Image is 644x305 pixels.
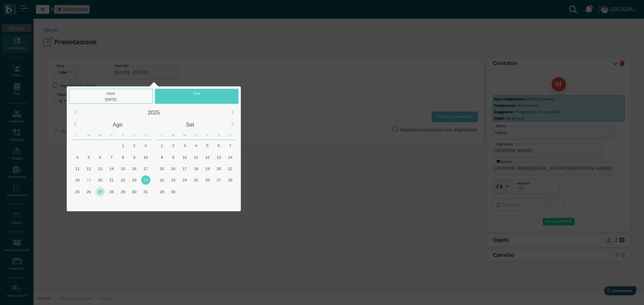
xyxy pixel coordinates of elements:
div: Giovedì, Agosto 28 [106,186,117,197]
div: Giovedì, Settembre 18 [191,163,202,174]
div: Venerdì, Settembre 5 [117,197,128,209]
div: 31 [141,187,150,196]
div: Domenica, Settembre 14 [224,151,236,163]
div: Martedì, Settembre 9 [168,151,179,163]
div: Giovedì, Luglio 31 [106,140,117,151]
div: Sabato, Settembre 13 [213,151,224,163]
div: Lunedì, Settembre 8 [156,151,168,163]
div: Giovedì, Settembre 25 [191,174,202,186]
div: [DATE] [71,96,151,102]
div: 4 [192,141,201,150]
div: 23 [130,175,139,184]
div: Mercoledì, Settembre 24 [179,174,191,186]
div: 3 [180,141,189,150]
div: Fine [155,89,238,104]
div: 1 [118,141,127,150]
div: Martedì, Settembre 2 [83,197,95,209]
div: Martedì, Agosto 5 [83,151,95,163]
div: Sabato [213,131,224,140]
div: 11 [192,153,201,162]
div: 12 [203,153,212,162]
div: Lunedì, Ottobre 6 [156,197,168,209]
div: Martedì, Settembre 30 [168,186,179,197]
div: Martedì, Ottobre 7 [168,197,179,209]
div: Martedì, Settembre 2 [168,140,179,151]
div: Previous Year [68,105,83,120]
div: 17 [141,164,150,173]
div: Domenica, Settembre 28 [224,174,236,186]
div: 8 [157,153,166,162]
div: Domenica, Settembre 7 [224,140,236,151]
div: Sabato, Settembre 6 [213,140,224,151]
div: Venerdì [202,131,213,140]
div: 13 [96,164,105,173]
div: 16 [130,164,139,173]
div: Domenica, Agosto 24 [140,174,151,186]
div: Sabato, Settembre 27 [213,174,224,186]
div: Giovedì, Ottobre 9 [191,197,202,209]
div: Venerdì, Agosto 22 [117,174,128,186]
div: Venerdì, Ottobre 10 [202,197,213,209]
div: 17 [180,164,189,173]
div: Next Year [225,105,239,120]
div: 2 [130,141,139,150]
div: 13 [214,153,223,162]
div: Giovedì, Agosto 7 [106,151,117,163]
div: Lunedì [72,131,83,140]
div: Giovedì, Settembre 4 [191,140,202,151]
div: Sabato, Settembre 20 [213,163,224,174]
div: Domenica, Settembre 21 [224,163,236,174]
div: Lunedì, Agosto 4 [72,151,83,163]
div: 15 [157,164,166,173]
div: Mercoledì, Luglio 30 [95,140,106,151]
div: Lunedì [156,131,168,140]
div: Lunedì, Settembre 1 [72,197,83,209]
div: Lunedì, Settembre 15 [156,163,168,174]
div: 24 [141,175,150,184]
div: 19 [203,164,212,173]
div: Mercoledì [179,131,191,140]
div: Venerdì, Settembre 12 [202,151,213,163]
div: 30 [169,187,178,196]
div: 1 [157,141,166,150]
div: 7 [107,153,116,162]
div: Venerdì, Settembre 5 [202,140,213,151]
div: 15 [118,164,127,173]
div: Venerdì, Ottobre 3 [202,186,213,197]
div: 27 [214,175,223,184]
div: Sabato, Ottobre 4 [213,186,224,197]
div: Giovedì, Agosto 14 [106,163,117,174]
div: Sabato, Ottobre 11 [213,197,224,209]
div: 20 [214,164,223,173]
div: Lunedì, Agosto 11 [72,163,83,174]
div: Martedì, Agosto 12 [83,163,95,174]
div: Martedì, Settembre 16 [168,163,179,174]
div: Lunedì, Settembre 22 [156,174,168,186]
div: 27 [96,187,105,196]
div: Domenica [140,131,151,140]
div: Domenica, Settembre 7 [140,197,151,209]
div: 9 [130,153,139,162]
div: 25 [73,187,82,196]
div: Mercoledì, Agosto 20 [95,174,106,186]
div: 6 [214,141,223,150]
div: 11 [73,164,82,173]
div: 28 [107,187,116,196]
div: Martedì [83,131,95,140]
div: 2025 [82,106,226,119]
div: 10 [141,153,150,162]
div: Next Month [225,117,239,132]
div: Giovedì [191,131,202,140]
div: Sabato, Agosto 9 [128,151,140,163]
div: Venerdì, Settembre 26 [202,174,213,186]
div: 6 [96,153,105,162]
div: 25 [192,175,201,184]
div: 22 [118,175,127,184]
div: Martedì, Agosto 26 [83,186,95,197]
div: 12 [84,164,93,173]
div: Sabato, Agosto 2 [128,140,140,151]
div: Domenica [224,131,236,140]
div: Lunedì, Settembre 29 [156,186,168,197]
div: Mercoledì, Settembre 3 [95,197,106,209]
div: Sabato, Settembre 6 [128,197,140,209]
